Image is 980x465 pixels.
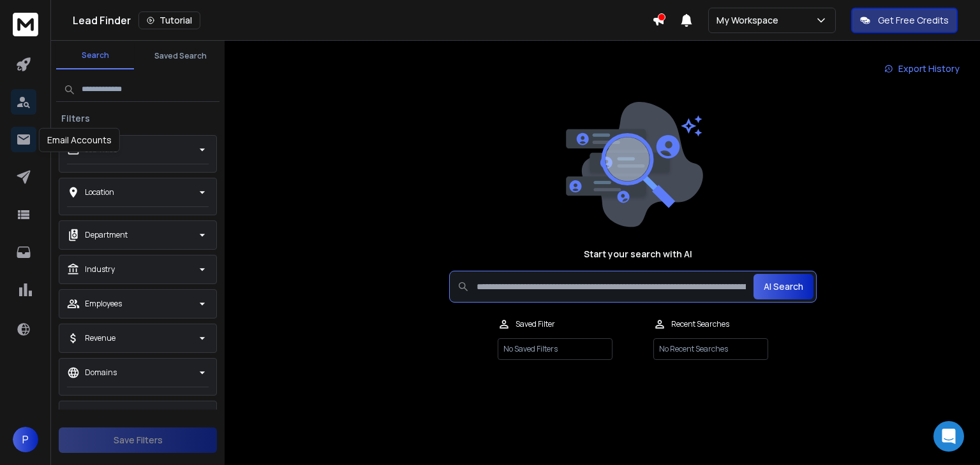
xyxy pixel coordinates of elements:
img: image [563,102,703,227]
p: Domains [85,368,117,378]
h3: Filters [56,112,95,125]
p: Location [85,187,114,197]
a: Export History [874,56,970,82]
p: Revenue [85,333,115,343]
button: AI Search [754,274,813,299]
p: Saved Filter [516,319,555,329]
button: P [13,427,38,452]
p: No Saved Filters [498,338,612,360]
button: Saved Search [142,43,219,69]
button: Tutorial [138,11,200,29]
button: Search [56,43,134,69]
button: Get Free Credits [851,8,958,33]
p: Employees [85,299,122,309]
div: Lead Finder [73,11,652,29]
p: No Recent Searches [653,338,768,360]
p: Get Free Credits [878,14,949,27]
div: Open Intercom Messenger [933,421,964,452]
p: Industry [85,264,115,275]
p: Recent Searches [671,319,729,329]
h1: Start your search with AI [584,248,692,261]
p: Department [85,230,128,240]
p: My Workspace [716,14,783,27]
div: Email Accounts [39,128,120,152]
